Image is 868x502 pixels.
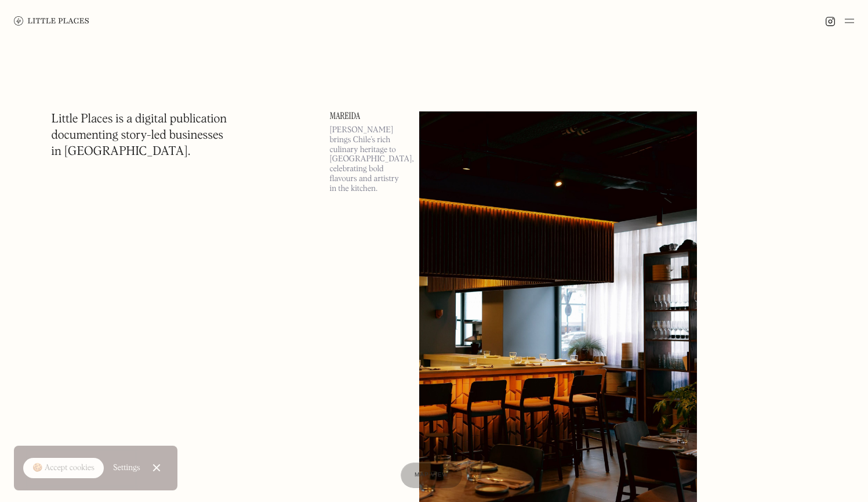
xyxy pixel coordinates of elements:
div: Settings [113,464,140,472]
a: 🍪 Accept cookies [23,458,104,479]
a: Map view [401,463,462,488]
a: Settings [113,455,140,481]
span: Map view [415,472,448,478]
div: 🍪 Accept cookies [32,463,95,474]
h1: Little Places is a digital publication documenting story-led businesses in [GEOGRAPHIC_DATA]. [52,111,227,160]
a: Mareida [330,111,405,121]
div: Close Cookie Popup [156,468,157,468]
a: Close Cookie Popup [145,456,168,479]
p: [PERSON_NAME] brings Chile’s rich culinary heritage to [GEOGRAPHIC_DATA], celebrating bold flavou... [330,125,405,194]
